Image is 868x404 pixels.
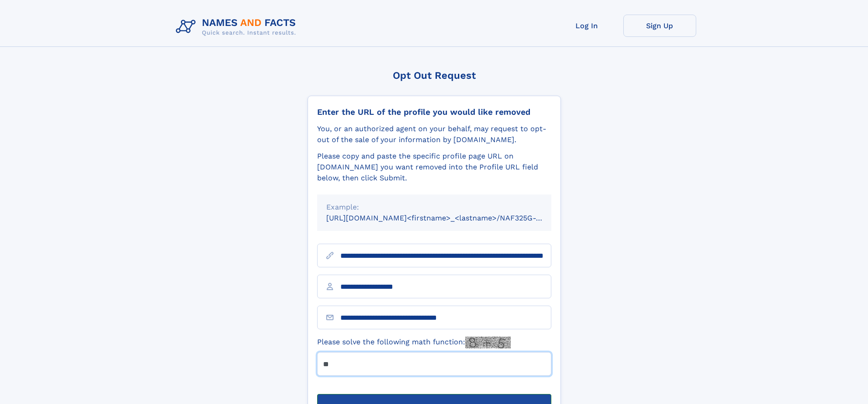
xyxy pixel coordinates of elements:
[317,107,551,117] div: Enter the URL of the profile you would like removed
[308,70,561,81] div: Opt Out Request
[326,202,542,213] div: Example:
[317,123,551,145] div: You, or an authorized agent on your behalf, may request to opt-out of the sale of your informatio...
[172,15,303,39] img: Logo Names and Facts
[317,337,511,348] label: Please solve the following math function:
[550,15,623,37] a: Log In
[623,15,696,37] a: Sign Up
[326,214,569,222] small: [URL][DOMAIN_NAME]<firstname>_<lastname>/NAF325G-xxxxxxxx
[317,151,551,184] div: Please copy and paste the specific profile page URL on [DOMAIN_NAME] you want removed into the Pr...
